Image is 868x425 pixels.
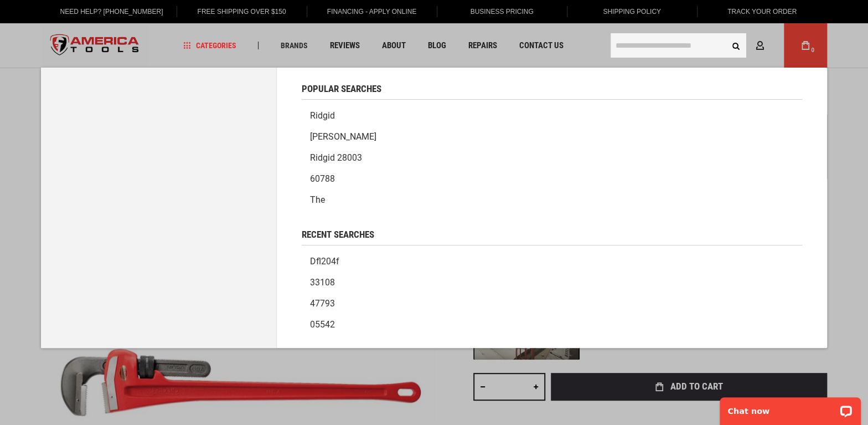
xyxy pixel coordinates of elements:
[183,42,236,49] span: Categories
[302,272,802,293] a: 33108
[302,314,802,335] a: 05542
[281,42,308,49] span: Brands
[302,168,802,190] a: 60788
[276,38,313,53] a: Brands
[302,147,802,168] a: Ridgid 28003
[302,230,374,239] span: Recent Searches
[302,126,802,147] a: [PERSON_NAME]
[725,35,746,56] button: Search
[302,251,802,272] a: dfl204f
[302,190,802,211] a: The
[302,84,381,94] span: Popular Searches
[302,105,802,126] a: Ridgid
[178,38,241,53] a: Categories
[712,390,868,425] iframe: LiveChat chat widget
[302,293,802,314] a: 47793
